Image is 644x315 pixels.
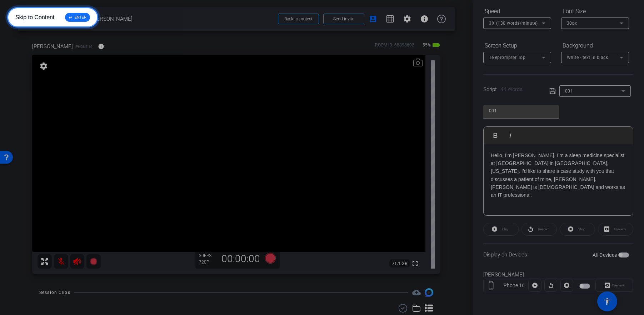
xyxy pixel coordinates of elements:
[389,259,410,268] span: 71.1 GB
[412,288,421,297] span: Destinations for your clips
[278,14,319,24] button: Back to project
[499,282,529,289] div: iPhone 16
[199,259,217,265] div: 720P
[369,15,377,23] mat-icon: account_box
[489,55,525,60] span: Teleprompter Top
[421,39,432,51] span: 55%
[32,42,73,50] span: [PERSON_NAME]
[75,44,93,49] span: iPhone 16
[491,151,626,199] p: Hello, I’m [PERSON_NAME]. I’m a sleep medicine specialist at [GEOGRAPHIC_DATA] in [GEOGRAPHIC_DAT...
[489,128,502,142] button: Bold (⌘B)
[483,5,551,17] div: Speed
[500,86,523,92] span: 44 Words
[483,243,633,266] div: Display on Devices
[483,271,633,279] div: [PERSON_NAME]
[284,16,313,21] span: Back to project
[199,253,217,259] div: 30
[39,289,70,296] div: Session Clips
[567,21,577,26] span: 30px
[204,253,211,258] span: FPS
[489,21,538,26] span: 3X (130 words/minute)
[323,14,364,24] button: Send invite
[420,15,429,23] mat-icon: info
[561,40,629,52] div: Background
[412,288,421,297] mat-icon: cloud_upload
[483,40,551,52] div: Screen Setup
[567,55,608,60] span: White - text in black
[603,297,611,306] mat-icon: accessibility
[375,42,414,52] div: ROOM ID: 68898692
[403,15,411,23] mat-icon: settings
[98,43,104,50] mat-icon: info
[333,16,354,22] span: Send invite
[92,12,274,26] span: [PERSON_NAME]
[217,253,265,265] div: 00:00:00
[561,5,629,17] div: Font Size
[432,41,440,49] mat-icon: battery_std
[39,62,49,70] mat-icon: settings
[411,259,419,268] mat-icon: fullscreen
[565,89,573,94] span: 001
[386,15,394,23] mat-icon: grid_on
[483,85,539,94] div: Script
[489,106,553,115] input: Title
[593,251,618,259] label: All Devices
[425,288,433,297] img: Session clips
